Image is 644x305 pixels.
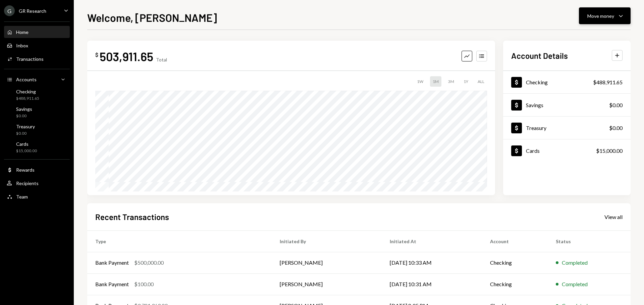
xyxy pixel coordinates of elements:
[482,230,547,252] th: Account
[382,273,482,295] td: [DATE] 10:31 AM
[16,89,39,94] div: Checking
[548,230,631,252] th: Status
[596,147,623,155] div: $15,000.00
[272,252,382,273] td: [PERSON_NAME]
[475,76,487,87] div: ALL
[16,43,28,48] div: Inbox
[503,94,631,116] a: Savings$0.00
[593,78,623,86] div: $488,911.65
[16,106,32,112] div: Savings
[461,76,471,87] div: 1Y
[511,50,568,61] h2: Account Details
[526,102,543,108] div: Savings
[445,76,457,87] div: 3M
[4,190,70,203] a: Team
[562,280,588,288] div: Completed
[482,273,547,295] td: Checking
[4,139,70,155] a: Cards$15,000.00
[16,141,37,147] div: Cards
[4,87,70,103] a: Checking$488,911.65
[16,77,37,82] div: Accounts
[609,101,623,109] div: $0.00
[526,147,540,154] div: Cards
[16,96,39,101] div: $488,911.65
[526,125,546,131] div: Treasury
[526,79,548,85] div: Checking
[503,117,631,139] a: Treasury$0.00
[4,177,70,189] a: Recipients
[4,5,15,16] div: G
[87,11,217,24] h1: Welcome, [PERSON_NAME]
[16,113,32,119] div: $0.00
[272,230,382,252] th: Initiated By
[16,167,35,173] div: Rewards
[382,252,482,273] td: [DATE] 10:33 AM
[4,26,70,38] a: Home
[95,211,169,222] h2: Recent Transactions
[562,259,588,267] div: Completed
[95,280,129,288] div: Bank Payment
[95,259,129,267] div: Bank Payment
[87,230,272,252] th: Type
[16,29,29,35] div: Home
[100,49,153,64] div: 503,911.65
[604,214,623,220] div: View all
[16,131,35,136] div: $0.00
[609,124,623,132] div: $0.00
[16,180,39,186] div: Recipients
[4,73,70,85] a: Accounts
[4,122,70,138] a: Treasury$0.00
[4,104,70,120] a: Savings$0.00
[134,280,154,288] div: $100.00
[16,124,35,129] div: Treasury
[414,76,426,87] div: 1W
[4,53,70,65] a: Transactions
[4,39,70,51] a: Inbox
[482,252,547,273] td: Checking
[134,259,164,267] div: $500,000.00
[156,57,167,62] div: Total
[16,148,37,154] div: $15,000.00
[4,164,70,176] a: Rewards
[95,51,98,58] div: $
[587,12,614,19] div: Move money
[382,230,482,252] th: Initiated At
[604,213,623,220] a: View all
[19,8,46,14] div: GR Research
[272,273,382,295] td: [PERSON_NAME]
[430,76,441,87] div: 1M
[579,7,631,24] button: Move money
[503,139,631,162] a: Cards$15,000.00
[16,56,44,62] div: Transactions
[16,194,28,200] div: Team
[503,71,631,93] a: Checking$488,911.65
